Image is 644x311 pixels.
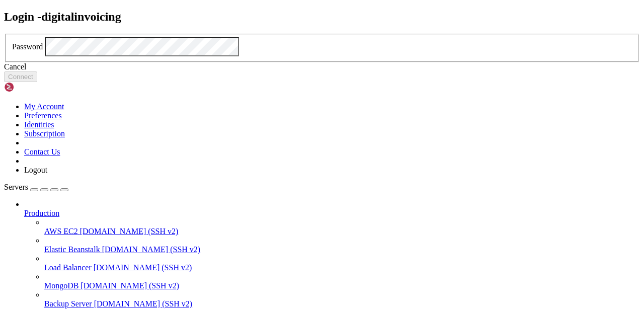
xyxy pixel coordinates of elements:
a: Production [24,209,640,218]
h2: Login - digitalinvoicing [4,10,640,24]
span: [DOMAIN_NAME] (SSH v2) [80,227,179,236]
span: Production [24,209,59,217]
span: Load Balancer [44,263,92,272]
img: Shellngn [4,82,62,92]
span: [DOMAIN_NAME] (SSH v2) [94,263,192,272]
span: Servers [4,183,28,191]
li: Load Balancer [DOMAIN_NAME] (SSH v2) [44,254,640,272]
button: Connect [4,71,37,82]
li: Backup Server [DOMAIN_NAME] (SSH v2) [44,290,640,308]
span: MongoDB [44,281,78,290]
a: Identities [24,120,54,129]
a: Load Balancer [DOMAIN_NAME] (SSH v2) [44,263,640,272]
a: Subscription [24,129,65,138]
span: AWS EC2 [44,227,78,236]
a: Backup Server [DOMAIN_NAME] (SSH v2) [44,299,640,308]
a: Logout [24,166,47,174]
li: AWS EC2 [DOMAIN_NAME] (SSH v2) [44,218,640,236]
a: MongoDB [DOMAIN_NAME] (SSH v2) [44,281,640,290]
a: Servers [4,183,68,191]
li: MongoDB [DOMAIN_NAME] (SSH v2) [44,272,640,290]
a: My Account [24,102,64,111]
span: Backup Server [44,299,92,308]
a: AWS EC2 [DOMAIN_NAME] (SSH v2) [44,227,640,236]
li: Elastic Beanstalk [DOMAIN_NAME] (SSH v2) [44,236,640,254]
label: Password [12,42,43,51]
span: [DOMAIN_NAME] (SSH v2) [102,245,201,254]
x-row: Connecting [TECHNICAL_ID]... [4,4,514,13]
div: (0, 1) [4,13,8,21]
a: Contact Us [24,147,60,156]
a: Elastic Beanstalk [DOMAIN_NAME] (SSH v2) [44,245,640,254]
span: [DOMAIN_NAME] (SSH v2) [94,299,193,308]
div: Cancel [4,62,640,71]
a: Preferences [24,111,62,120]
span: Elastic Beanstalk [44,245,100,254]
span: [DOMAIN_NAME] (SSH v2) [80,281,179,290]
